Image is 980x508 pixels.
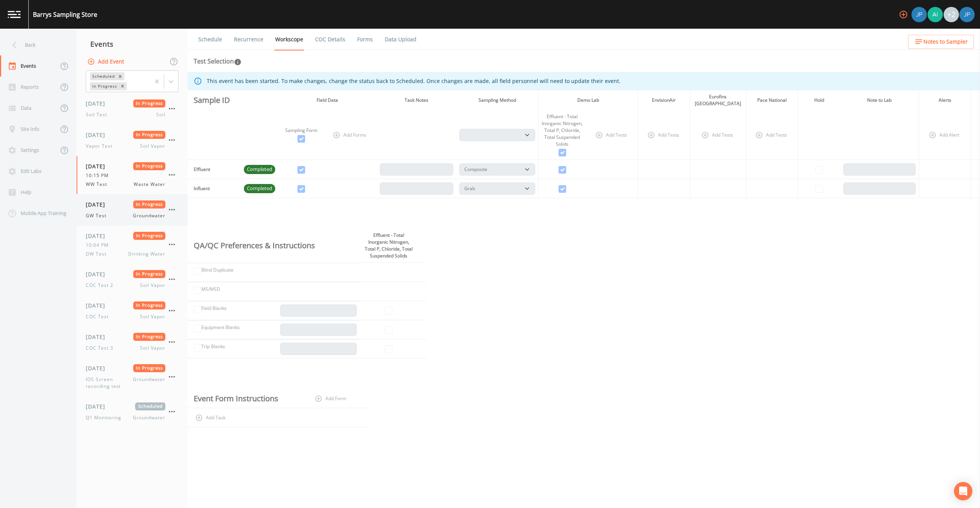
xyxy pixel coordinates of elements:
div: +2 [944,7,959,22]
span: In Progress [133,333,166,341]
div: Joshua gere Paul [911,7,927,22]
div: Test Selection [194,57,242,66]
label: Field Blanks [201,305,227,312]
span: [DATE] [86,270,111,278]
span: GW Test [86,212,111,219]
a: [DATE]In ProgressCOC Test 3Soil Vapor [77,327,188,358]
span: [DATE] [86,232,111,240]
span: In Progress [133,131,166,139]
a: [DATE]In ProgressCOC TestSoil Vapor [77,295,188,327]
span: Soil Vapor [140,313,165,320]
div: Scheduled [90,72,116,80]
label: Trip Blanks [201,343,225,350]
a: [DATE]ScheduledQ1 MonitoringGroundwater [77,396,188,428]
label: Blind Duplicate [201,267,234,274]
span: Soil Test [86,111,112,118]
span: In Progress [133,200,166,208]
div: In Progress [90,82,118,90]
span: Groundwater [133,212,165,219]
span: In Progress [133,232,166,240]
span: [DATE] [86,402,111,410]
span: DW Test [86,251,111,257]
span: [DATE] [86,162,111,170]
th: Sample ID [188,90,241,110]
div: Barrys Sampling Store [33,10,97,19]
a: [DATE]In ProgressVapor TestSoil Vapor [77,125,188,156]
th: Event Form Instructions [188,389,302,408]
th: QA/QC Preferences & Instructions [188,229,360,263]
a: [DATE]In ProgressSoil TestSoil [77,93,188,125]
th: Task Notes [377,90,456,110]
span: COC Test 3 [86,345,118,352]
a: [DATE]In Progress10:15 PMWW TestWaste Water [77,156,188,194]
button: Add Event [86,55,127,69]
a: Workscope [274,29,304,50]
span: [DATE] [86,99,111,107]
span: In Progress [133,270,166,278]
span: In Progress [133,364,166,372]
a: Recurrence [233,29,265,50]
a: COC Details [314,29,346,50]
span: Soil Vapor [140,282,165,289]
span: WW Test [86,181,112,188]
span: [DATE] [86,200,111,208]
a: Schedule [197,29,223,50]
td: Effluent [188,160,241,179]
span: 10:15 PM [86,172,113,179]
img: dce37efa68533220f0c19127b9b5854f [928,7,943,22]
div: Aidan Gollan [927,7,943,22]
span: [DATE] [86,333,111,341]
span: Scheduled [135,402,165,410]
th: Hold [798,90,840,110]
a: [DATE]In ProgressGW TestGroundwater [77,194,188,226]
label: Equipment Blanks [201,324,240,331]
a: [DATE]In Progress10:04 PMDW TestDrinking Water [77,226,188,264]
span: Groundwater [133,414,165,421]
th: Field Data [278,90,377,110]
span: Drinking Water [128,251,165,257]
a: Forms [356,29,374,50]
img: 41241ef155101aa6d92a04480b0d0000 [911,7,927,22]
span: Soil Vapor [140,345,165,352]
span: [DATE] [86,364,111,372]
th: Effluent - Total Inorganic Nitrogen, Total P, Chloride, Total Suspended Solids [360,229,417,263]
div: Open Intercom Messenger [954,482,972,500]
span: IOS Screen recording test [86,376,133,390]
div: Sampling Form [281,127,321,134]
span: Completed [244,166,275,173]
th: Pace National [746,90,798,110]
span: Completed [244,185,275,192]
a: Data Upload [384,29,418,50]
div: Remove Scheduled [116,72,124,80]
span: Soil Vapor [140,143,165,150]
th: EnvisionAir [638,90,690,110]
span: [DATE] [86,301,111,309]
div: Effluent - Total Inorganic Nitrogen, Total P, Chloride, Total Suspended Solids [542,113,583,148]
span: COC Test [86,313,113,320]
svg: In this section you'll be able to select the analytical test to run, based on the media type, and... [234,58,242,66]
span: COC Test 2 [86,282,118,289]
a: [DATE]In ProgressIOS Screen recording testGroundwater [77,358,188,396]
th: Sampling Method [456,90,539,110]
span: Vapor Test [86,143,117,150]
td: Influent [188,179,241,198]
div: This event has been started. To make changes, change the status back to Scheduled. Once changes a... [207,74,621,88]
div: Events [77,34,188,54]
span: In Progress [133,162,166,170]
span: Soil [156,111,165,118]
span: 10:04 PM [86,242,113,249]
div: Remove In Progress [118,82,127,90]
th: Eurofins [GEOGRAPHIC_DATA] [690,90,746,110]
span: [DATE] [86,131,111,139]
span: Groundwater [133,376,165,390]
th: Alerts [919,90,971,110]
span: In Progress [133,301,166,309]
span: Q1 Monitoring [86,414,126,421]
th: Demo Lab [539,90,638,110]
img: logo [8,11,21,18]
button: Notes to Sampler [908,35,974,49]
span: Waste Water [134,181,165,188]
th: Note to Lab [840,90,919,110]
label: MS/MSD [201,286,220,293]
span: In Progress [133,99,166,107]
